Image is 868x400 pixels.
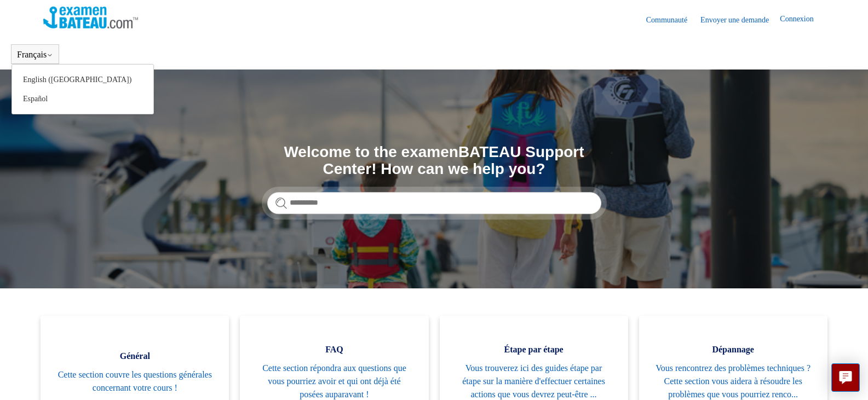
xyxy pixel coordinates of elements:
button: Français [17,50,53,60]
h1: Welcome to the examenBATEAU Support Center! How can we help you? [267,144,601,178]
span: Cette section couvre les questions générales concernant votre cours ! [57,368,212,395]
span: FAQ [256,343,412,356]
img: Page d’accueil du Centre d’aide Examen Bateau [43,7,138,28]
input: Rechercher [267,192,601,214]
button: Live chat [831,363,860,392]
span: Étape par étape [456,343,612,356]
a: Envoyer une demande [700,14,780,26]
a: Español [12,89,153,108]
a: Connexion [780,13,824,26]
a: Communauté [646,14,698,26]
span: Dépannage [656,343,811,356]
a: English ([GEOGRAPHIC_DATA]) [12,70,153,89]
span: Général [57,350,212,363]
